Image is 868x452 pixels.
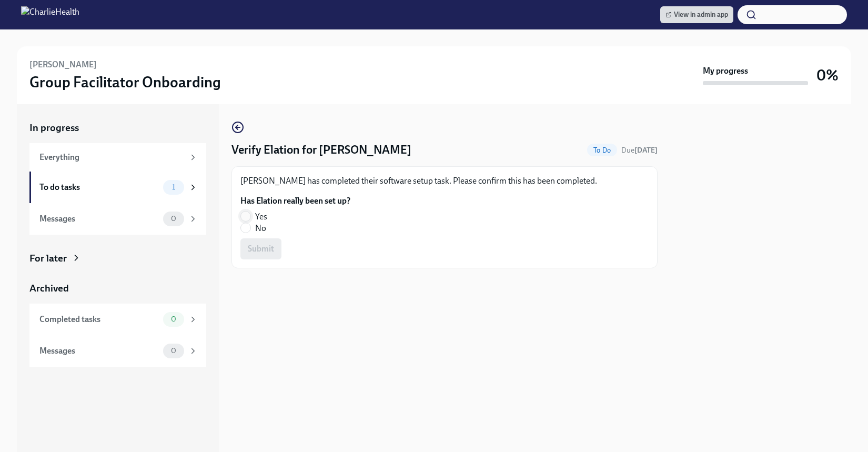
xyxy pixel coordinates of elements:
[29,59,97,71] h6: [PERSON_NAME]
[660,6,733,23] a: View in admin app
[587,146,617,154] span: To Do
[621,146,658,155] span: Due
[165,215,183,223] span: 0
[29,252,206,265] a: For later
[39,182,159,193] div: To do tasks
[29,252,67,265] div: For later
[255,223,266,234] span: No
[240,175,649,187] p: [PERSON_NAME] has completed their software setup task. Please confirm this has been completed.
[39,345,159,357] div: Messages
[29,172,206,203] a: To do tasks1
[240,195,350,207] label: Has Elation really been set up?
[29,143,206,172] a: Everything
[621,145,658,155] span: September 30th, 2025 10:00
[255,211,267,223] span: Yes
[816,66,839,85] h3: 0%
[231,142,411,158] h4: Verify Elation for [PERSON_NAME]
[39,314,159,325] div: Completed tasks
[29,304,206,335] a: Completed tasks0
[703,65,748,77] strong: My progress
[166,183,181,191] span: 1
[29,121,206,135] a: In progress
[39,152,184,163] div: Everything
[634,146,658,155] strong: [DATE]
[39,213,159,225] div: Messages
[665,9,728,20] span: View in admin app
[21,6,79,23] img: CharlieHealth
[29,282,206,295] a: Archived
[29,203,206,235] a: Messages0
[29,73,221,92] h3: Group Facilitator Onboarding
[29,335,206,367] a: Messages0
[165,315,183,323] span: 0
[165,347,183,355] span: 0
